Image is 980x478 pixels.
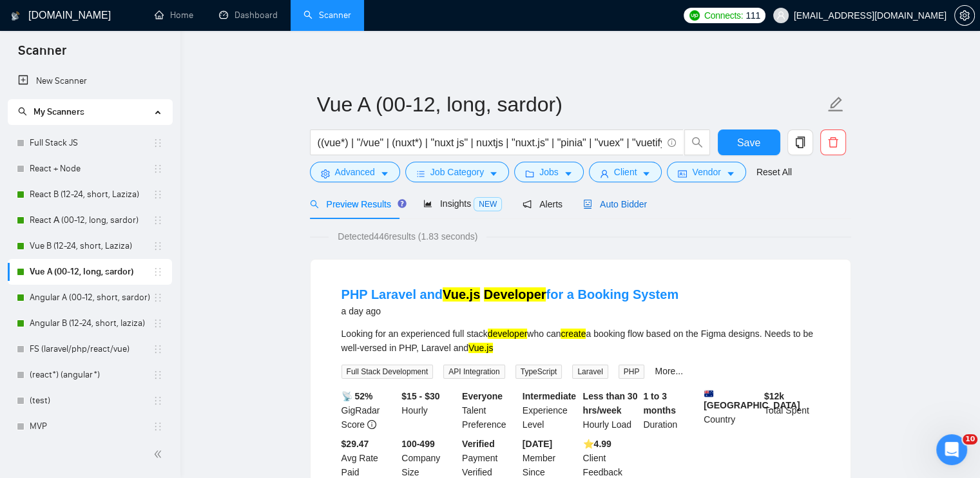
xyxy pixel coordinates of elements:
[430,165,484,179] span: Job Category
[30,388,153,414] a: (test)
[764,391,784,401] b: $ 12k
[30,207,153,233] a: React А (00-12, long, sardor)
[153,215,163,225] span: holder
[341,287,679,301] a: PHP Laravel andVue.js Developerfor a Booking System
[310,200,319,209] span: search
[756,165,792,179] a: Reset All
[153,344,163,354] span: holder
[30,259,153,285] a: Vue A (00-12, long, sardor)
[219,10,278,21] a: dashboardDashboard
[153,138,163,148] span: holder
[18,107,27,116] span: search
[153,241,163,251] span: holder
[600,169,609,178] span: user
[462,391,503,401] b: Everyone
[153,318,163,329] span: holder
[30,362,153,388] a: (react*) (angular*)
[488,329,528,339] mark: developer
[737,135,760,151] span: Save
[341,303,679,319] div: a day ago
[523,200,532,209] span: notification
[821,137,845,148] span: delete
[667,162,745,182] button: idcardVendorcaret-down
[8,388,172,414] li: (test)
[155,10,193,21] a: homeHome
[8,233,172,259] li: Vue B (12-24, short, Laziza)
[523,391,576,401] b: Intermediate
[468,343,493,353] mark: Vue.js
[523,439,552,449] b: [DATE]
[643,391,676,416] b: 1 to 3 months
[8,130,172,156] li: Full Stack JS
[443,287,480,301] mark: Vue.js
[936,434,967,465] iframe: Intercom live chat
[583,200,592,209] span: robot
[153,267,163,277] span: holder
[396,198,408,209] div: Tooltip anchor
[462,439,495,449] b: Verified
[8,414,172,439] li: MVP
[684,129,710,155] button: search
[401,391,439,401] b: $15 - $30
[718,129,780,155] button: Save
[423,199,432,208] span: area-chart
[8,311,172,336] li: Angular B (12-24, short, laziza)
[523,199,562,209] span: Alerts
[153,448,166,461] span: double-left
[561,329,586,339] mark: create
[153,370,163,380] span: holder
[589,162,662,182] button: userClientcaret-down
[787,129,813,155] button: copy
[583,439,611,449] b: ⭐️ 4.99
[689,10,700,21] img: upwork-logo.png
[954,5,975,26] button: setting
[317,88,825,120] input: Scanner name...
[726,169,735,178] span: caret-down
[678,169,687,178] span: idcard
[11,6,20,26] img: logo
[341,391,373,401] b: 📡 52%
[380,169,389,178] span: caret-down
[321,169,330,178] span: setting
[405,162,509,182] button: barsJob Categorycaret-down
[443,365,504,379] span: API Integration
[8,156,172,182] li: React + Node
[30,156,153,182] a: React + Node
[515,365,562,379] span: TypeScript
[583,391,638,416] b: Less than 30 hrs/week
[640,389,701,432] div: Duration
[614,165,637,179] span: Client
[539,165,559,179] span: Jobs
[484,287,546,301] mark: Developer
[30,311,153,336] a: Angular B (12-24, short, laziza)
[153,189,163,200] span: holder
[963,434,977,445] span: 10
[619,365,645,379] span: PHP
[30,285,153,311] a: Angular A (00-12, short, sardor)
[655,366,683,376] a: More...
[827,96,844,113] span: edit
[341,327,820,355] div: Looking for an experienced full stack who can a booking flow based on the Figma designs. Needs to...
[30,130,153,156] a: Full Stack JS
[423,198,502,209] span: Insights
[303,10,351,21] a: searchScanner
[685,137,709,148] span: search
[8,336,172,362] li: FS (laravel/php/react/vue)
[335,165,375,179] span: Advanced
[704,8,743,23] span: Connects:
[8,68,172,94] li: New Scanner
[310,162,400,182] button: settingAdvancedcaret-down
[30,336,153,362] a: FS (laravel/php/react/vue)
[525,169,534,178] span: folder
[564,169,573,178] span: caret-down
[339,389,399,432] div: GigRadar Score
[310,199,403,209] span: Preview Results
[692,165,720,179] span: Vendor
[581,389,641,432] div: Hourly Load
[704,389,713,398] img: 🇦🇺
[459,389,520,432] div: Talent Preference
[18,106,84,117] span: My Scanners
[341,439,369,449] b: $29.47
[153,421,163,432] span: holder
[30,233,153,259] a: Vue B (12-24, short, Laziza)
